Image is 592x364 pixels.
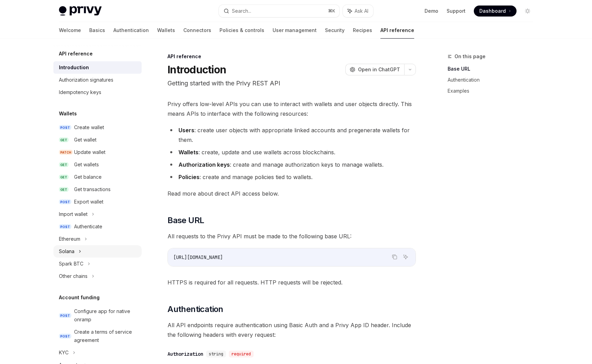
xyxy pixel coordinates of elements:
span: POST [59,313,71,318]
div: Export wallet [74,198,103,206]
span: Authentication [167,304,223,315]
div: Get transactions [74,185,111,194]
span: Read more about direct API access below. [167,189,416,198]
span: Open in ChatGPT [358,66,400,73]
span: string [209,351,223,357]
button: Search...⌘K [219,5,339,17]
h5: Wallets [59,110,77,118]
strong: Users [178,127,194,134]
button: Copy the contents from the code block [390,252,399,261]
span: PATCH [59,150,73,155]
p: Getting started with the Privy REST API [167,79,416,88]
div: Spark BTC [59,260,83,268]
span: GET [59,162,69,167]
button: Open in ChatGPT [345,64,404,75]
strong: Policies [178,174,200,180]
div: Get wallet [74,136,96,144]
a: POSTCreate wallet [53,121,142,134]
div: Get wallets [74,160,99,169]
h1: Introduction [167,63,226,76]
span: On this page [455,52,486,61]
a: API reference [380,22,414,39]
div: Update wallet [74,148,105,156]
strong: Authorization keys [178,161,230,168]
button: Toggle dark mode [522,6,533,17]
span: POST [59,125,71,130]
div: Configure app for native onramp [74,307,137,324]
img: light logo [59,6,102,16]
span: POST [59,334,71,339]
div: Get balance [74,173,102,181]
span: GET [59,187,69,192]
span: ⌘ K [328,8,335,14]
a: Base URL [448,63,539,74]
a: Examples [448,85,539,96]
div: Search... [232,7,251,15]
a: GETGet balance [53,171,142,183]
div: required [229,351,254,357]
div: Authenticate [74,222,102,231]
span: All requests to the Privy API must be made to the following base URL: [167,231,416,241]
a: PATCHUpdate wallet [53,146,142,158]
a: Basics [89,22,105,39]
span: Dashboard [479,8,506,14]
a: Introduction [53,61,142,74]
li: : create user objects with appropriate linked accounts and pregenerate wallets for them. [167,125,416,145]
span: HTTPS is required for all requests. HTTP requests will be rejected. [167,278,416,287]
a: POSTConfigure app for native onramp [53,305,142,326]
a: Authorization signatures [53,74,142,86]
a: Recipes [353,22,372,39]
div: Create a terms of service agreement [74,328,137,344]
div: Other chains [59,272,88,280]
h5: Account funding [59,293,100,302]
span: POST [59,224,71,229]
a: Authentication [448,74,539,85]
a: Welcome [59,22,81,39]
div: Ethereum [59,235,80,243]
a: Dashboard [474,6,517,17]
a: Security [325,22,345,39]
a: GETGet wallets [53,158,142,171]
h5: API reference [59,50,93,58]
a: Authentication [113,22,149,39]
div: KYC [59,349,69,357]
span: Privy offers low-level APIs you can use to interact with wallets and user objects directly. This ... [167,99,416,118]
a: POSTAuthenticate [53,220,142,233]
a: User management [273,22,317,39]
span: Base URL [167,215,204,226]
li: : create, update and use wallets across blockchains. [167,147,416,157]
div: Idempotency keys [59,88,101,96]
strong: Wallets [178,149,198,156]
a: Demo [425,8,438,14]
div: Introduction [59,63,89,72]
span: GET [59,175,69,180]
div: Create wallet [74,123,104,132]
a: Idempotency keys [53,86,142,98]
div: Solana [59,247,74,256]
button: Ask AI [343,5,373,17]
button: Ask AI [401,252,410,261]
li: : create and manage policies tied to wallets. [167,172,416,182]
span: POST [59,199,71,205]
a: Support [447,8,466,14]
a: Policies & controls [220,22,264,39]
a: Wallets [157,22,175,39]
div: Authorization [167,351,203,357]
a: GETGet wallet [53,134,142,146]
li: : create and manage authorization keys to manage wallets. [167,160,416,169]
span: GET [59,137,69,143]
a: POSTExport wallet [53,196,142,208]
span: Ask AI [355,8,368,14]
div: Import wallet [59,210,88,218]
span: All API endpoints require authentication using Basic Auth and a Privy App ID header. Include the ... [167,320,416,340]
a: Connectors [183,22,211,39]
a: POSTCreate a terms of service agreement [53,326,142,346]
span: [URL][DOMAIN_NAME] [173,254,223,260]
div: Authorization signatures [59,76,113,84]
a: GETGet transactions [53,183,142,196]
div: API reference [167,53,416,60]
